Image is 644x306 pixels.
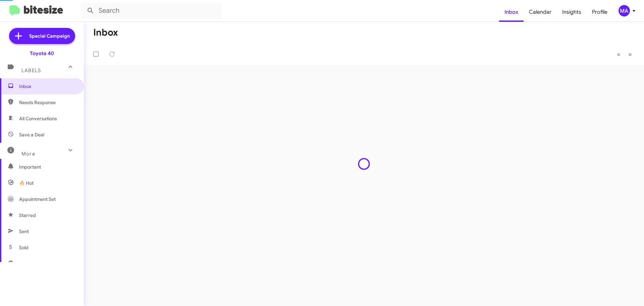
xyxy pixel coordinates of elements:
[619,5,630,16] div: MA
[21,68,41,74] span: Labels
[19,131,44,138] span: Save a Deal
[19,115,57,122] span: All Conversations
[19,260,55,267] span: Sold Responded
[30,50,54,57] div: Toyota 40
[617,50,621,58] span: «
[9,28,75,44] a: Special Campaign
[557,2,587,22] a: Insights
[19,196,56,203] span: Appointment Set
[587,2,613,22] a: Profile
[524,2,557,22] a: Calendar
[613,5,637,16] button: MA
[93,27,118,38] h1: Inbox
[613,47,636,61] nav: Page navigation example
[19,244,29,251] span: Sold
[19,83,76,90] span: Inbox
[19,228,29,235] span: Sent
[624,47,636,61] button: Next
[19,212,36,219] span: Starred
[628,50,632,58] span: »
[81,3,222,19] input: Search
[19,180,34,186] span: 🔥 Hot
[21,151,35,157] span: More
[613,47,625,61] button: Previous
[19,99,76,106] span: Needs Response
[19,164,76,170] span: Important
[29,33,70,39] span: Special Campaign
[499,2,524,22] a: Inbox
